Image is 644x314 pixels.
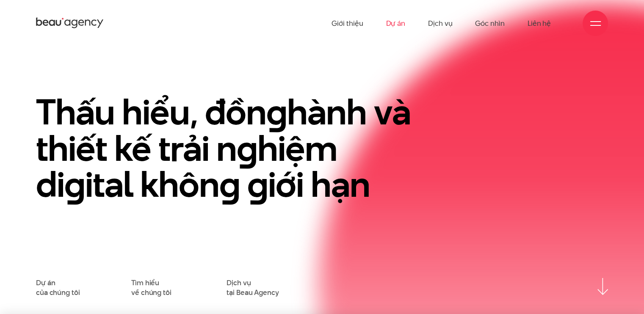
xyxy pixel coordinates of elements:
[227,278,279,297] a: Dịch vụtại Beau Agency
[237,124,257,173] en: g
[36,94,413,203] h1: Thấu hiểu, đồn hành và thiết kế trải n hiệm di ital khôn iới hạn
[247,160,268,209] en: g
[219,160,240,209] en: g
[266,87,287,137] en: g
[131,278,171,297] a: Tìm hiểuvề chúng tôi
[64,160,85,209] en: g
[36,278,80,297] a: Dự áncủa chúng tôi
